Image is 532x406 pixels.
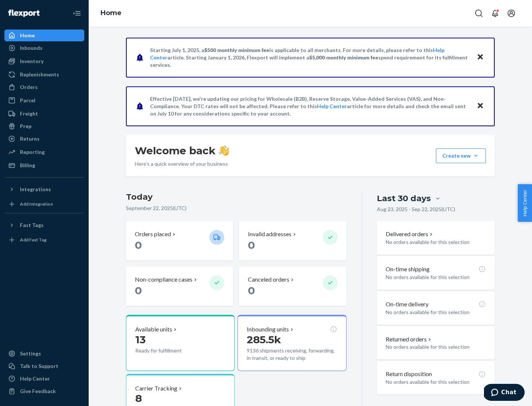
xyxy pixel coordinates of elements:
p: Here’s a quick overview of your business [135,160,229,168]
div: Settings [20,350,41,357]
div: Reporting [20,148,45,156]
div: Parcel [20,97,35,104]
div: Returns [20,135,40,142]
div: Integrations [20,186,51,193]
p: Inbounding units [247,325,289,334]
p: Invalid addresses [248,230,291,238]
p: No orders available for this selection [386,238,486,246]
div: Billing [20,162,35,169]
h1: Welcome back [135,144,229,157]
p: No orders available for this selection [386,273,486,281]
p: No orders available for this selection [386,309,486,316]
button: Integrations [4,183,84,195]
a: Freight [4,108,84,120]
a: Orders [4,81,84,93]
div: Prep [20,123,31,130]
button: Delivered orders [386,230,434,238]
p: Non-compliance cases [135,275,192,284]
div: Help Center [20,375,50,382]
a: Inbounds [4,42,84,54]
button: Non-compliance cases 0 [126,266,233,306]
a: Help Center [4,373,84,385]
span: $500 monthly minimum fee [204,47,269,53]
button: Fast Tags [4,219,84,231]
button: Open notifications [488,6,502,21]
a: Billing [4,159,84,171]
button: Available units13Ready for fulfillment [126,315,235,371]
button: Create new [436,148,486,163]
button: Talk to Support [4,360,84,372]
p: Return disposition [386,370,432,378]
p: Starting July 1, 2025, a is applicable to all merchants. For more details, please refer to this a... [150,47,470,69]
p: Effective [DATE], we're updating our pricing for Wholesale (B2B), Reserve Storage, Value-Added Se... [150,95,470,117]
a: Add Integration [4,198,84,210]
button: Open Search Box [471,6,486,21]
p: 9136 shipments receiving, forwarding, in transit, or ready to ship [247,347,337,362]
p: No orders available for this selection [386,343,486,351]
p: Ready for fulfillment [135,347,204,354]
a: Parcel [4,94,84,106]
h3: Today [126,191,347,203]
button: Close [475,52,485,63]
p: September 22, 2025 ( UTC ) [126,204,347,212]
a: Home [4,30,84,41]
div: Freight [20,110,38,117]
ol: breadcrumbs [95,3,127,24]
iframe: Opens a widget where you can chat to one of our agents [484,384,525,402]
div: Home [20,32,35,39]
a: Returns [4,133,84,145]
img: hand-wave emoji [219,145,229,156]
span: 13 [135,333,146,346]
button: Inbounding units285.5k9136 shipments receiving, forwarding, in transit, or ready to ship [238,315,346,371]
div: Last 30 days [377,193,431,204]
a: Add Fast Tag [4,234,84,246]
button: Open account menu [504,6,519,21]
div: Inbounds [20,44,42,52]
a: Home [100,9,122,17]
div: Orders [20,83,38,91]
span: 0 [135,239,142,251]
span: 0 [248,239,255,251]
p: Carrier Tracking [135,384,177,393]
button: Invalid addresses 0 [239,221,346,261]
span: 8 [135,392,142,405]
a: Inventory [4,55,84,67]
p: Aug 23, 2025 - Sep 22, 2025 ( UTC ) [377,206,455,213]
button: Give Feedback [4,385,84,397]
button: Canceled orders 0 [239,266,346,306]
a: Prep [4,120,84,132]
p: No orders available for this selection [386,378,486,386]
span: 285.5k [247,333,281,346]
div: Talk to Support [20,362,58,370]
div: Inventory [20,58,44,65]
div: Add Integration [20,201,53,207]
button: Orders placed 0 [126,221,233,261]
button: Close Navigation [69,6,84,21]
span: $5,000 monthly minimum fee [309,54,378,61]
a: Help Center [317,103,347,109]
div: Add Fast Tag [20,237,47,243]
a: Reporting [4,146,84,158]
span: 0 [135,284,142,297]
img: Flexport logo [8,10,40,17]
button: Returned orders [386,335,433,344]
span: 0 [248,284,255,297]
button: Help Center [518,184,532,222]
p: Canceled orders [248,275,289,284]
p: On-time delivery [386,300,429,309]
button: Close [475,101,485,111]
div: Give Feedback [20,388,56,395]
p: Available units [135,325,172,334]
p: Orders placed [135,230,171,238]
div: Fast Tags [20,221,44,229]
p: On-time shipping [386,265,430,273]
a: Settings [4,348,84,359]
div: Replenishments [20,71,59,78]
a: Replenishments [4,69,84,80]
